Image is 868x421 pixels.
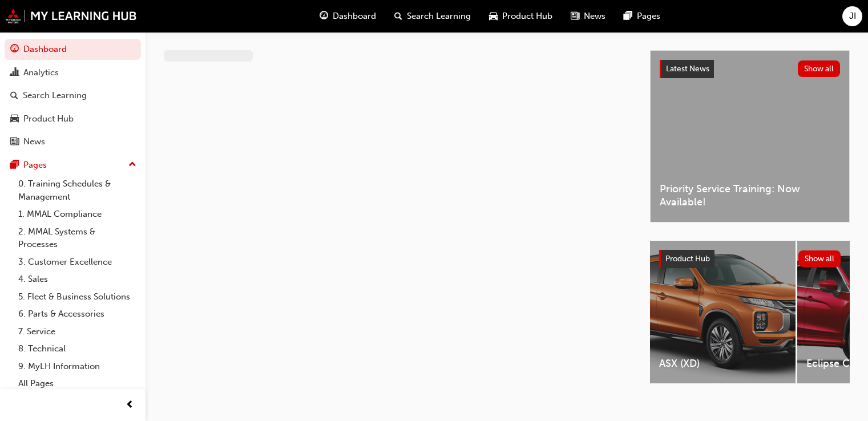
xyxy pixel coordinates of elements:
span: JI [849,10,856,23]
button: Show all [798,250,841,267]
a: guage-iconDashboard [310,5,385,28]
a: Analytics [5,62,141,83]
a: car-iconProduct Hub [480,5,562,28]
button: DashboardAnalyticsSearch LearningProduct HubNews [5,37,141,155]
a: 5. Fleet & Business Solutions [14,288,141,306]
a: Dashboard [5,39,141,60]
span: guage-icon [320,9,328,23]
img: mmal [6,9,137,23]
span: prev-icon [126,398,134,412]
a: Latest NewsShow all [660,60,840,78]
a: Latest NewsShow allPriority Service Training: Now Available! [650,50,850,222]
span: chart-icon [10,68,19,78]
span: search-icon [10,91,18,101]
a: Product Hub [5,108,141,129]
a: News [5,131,141,152]
span: pages-icon [10,160,19,171]
span: pages-icon [624,9,632,23]
span: Dashboard [333,10,376,23]
a: All Pages [14,375,141,392]
a: 4. Sales [14,270,141,288]
a: 2. MMAL Systems & Processes [14,223,141,253]
span: Latest News [666,64,709,74]
span: news-icon [571,9,579,23]
a: pages-iconPages [615,5,669,28]
a: news-iconNews [562,5,615,28]
span: Product Hub [502,10,552,23]
span: Priority Service Training: Now Available! [660,183,840,208]
a: 3. Customer Excellence [14,253,141,271]
button: Pages [5,155,141,176]
a: Product HubShow all [659,250,841,268]
span: car-icon [10,114,19,124]
a: 8. Technical [14,340,141,358]
span: Search Learning [407,10,471,23]
a: 7. Service [14,323,141,341]
span: search-icon [394,9,402,23]
span: news-icon [10,137,19,147]
a: search-iconSearch Learning [385,5,480,28]
div: News [23,135,45,148]
div: Product Hub [23,112,74,126]
a: 6. Parts & Accessories [14,305,141,323]
span: car-icon [489,9,498,23]
span: Product Hub [665,254,710,264]
div: Pages [23,159,47,172]
span: up-icon [128,157,136,172]
button: Show all [798,60,841,77]
span: News [584,10,605,23]
span: guage-icon [10,44,19,55]
span: ASX (XD) [659,357,786,370]
a: 9. MyLH Information [14,358,141,375]
div: Analytics [23,66,59,79]
button: JI [842,6,862,26]
div: Search Learning [23,89,87,102]
a: 0. Training Schedules & Management [14,175,141,205]
a: Search Learning [5,85,141,106]
a: 1. MMAL Compliance [14,205,141,223]
a: ASX (XD) [650,241,796,383]
span: Pages [637,10,660,23]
